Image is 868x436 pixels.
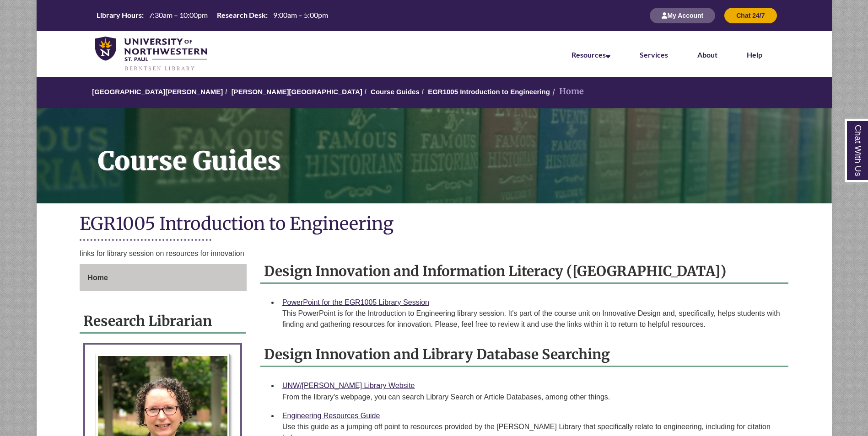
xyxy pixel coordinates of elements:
[213,10,269,20] th: Research Desk:
[232,88,362,96] a: [PERSON_NAME][GEOGRAPHIC_DATA]
[571,50,610,59] a: Resources
[747,50,762,59] a: Help
[93,10,332,21] a: Hours Today
[80,264,247,292] a: Home
[149,11,208,19] span: 7:30am – 10:00pm
[282,298,429,306] a: PowerPoint for the EGR1005 Library Session
[37,108,832,203] a: Course Guides
[724,11,776,19] a: Chat 24/7
[93,10,145,20] th: Library Hours:
[371,88,420,96] a: Course Guides
[724,8,776,23] button: Chat 24/7
[80,250,244,257] span: links for library session on resources for innovation
[697,50,717,59] a: About
[93,10,332,20] table: Hours Today
[80,309,246,334] h2: Research Librarian
[282,382,415,389] a: UNW/[PERSON_NAME] Library Website
[88,108,832,191] h1: Course Guides
[80,264,247,292] div: Guide Page Menu
[80,213,788,237] h1: EGR1005 Introduction to Engineering
[95,37,207,72] img: UNWSP Library Logo
[640,50,668,59] a: Services
[550,85,584,98] li: Home
[650,8,715,23] button: My Account
[428,88,550,96] a: EGR1005 Introduction to Engineering
[282,412,380,420] a: Engineering Resources Guide
[273,11,328,19] span: 9:00am – 5:00pm
[650,11,715,19] a: My Account
[282,308,781,330] div: This PowerPoint is for the Introduction to Engineering library session. It's part of the course u...
[282,392,781,403] div: From the library's webpage, you can search Library Search or Article Databases, among other things.
[92,88,223,96] a: [GEOGRAPHIC_DATA][PERSON_NAME]
[260,260,788,284] h2: Design Innovation and Information Literacy ([GEOGRAPHIC_DATA])
[87,274,108,282] span: Home
[260,343,788,367] h2: Design Innovation and Library Database Searching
